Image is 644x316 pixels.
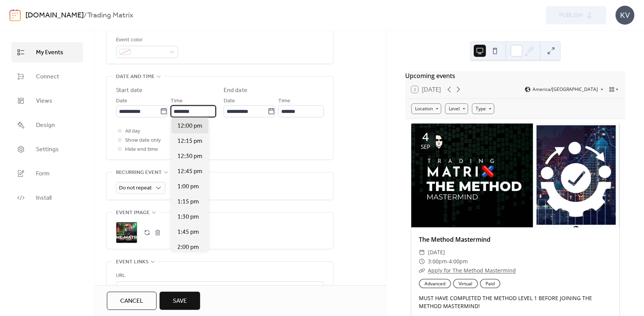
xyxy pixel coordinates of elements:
[11,91,83,111] a: Views
[36,48,63,57] span: My Events
[177,152,202,161] span: 12:30 pm
[177,137,202,146] span: 12:15 pm
[177,213,199,222] span: 1:30 pm
[419,257,425,266] div: ​
[177,243,199,252] span: 2:00 pm
[36,72,59,81] span: Connect
[428,267,516,274] a: Apply for The Method Mastermind
[116,97,127,106] span: Date
[419,235,490,244] a: The Method Mastermind
[421,144,430,150] div: Sep
[119,183,152,193] span: Do not repeat
[116,72,155,81] span: Date and time
[36,145,59,154] span: Settings
[177,122,202,131] span: 12:00 pm
[116,168,162,177] span: Recurring event
[173,297,187,306] span: Save
[116,208,150,217] span: Event image
[116,86,143,95] div: Start date
[11,139,83,160] a: Settings
[224,86,248,95] div: End date
[419,248,425,257] div: ​
[87,8,133,23] b: Trading Matrix
[125,136,161,145] span: Show date only
[278,97,290,106] span: Time
[428,248,445,257] span: [DATE]
[11,163,83,184] a: Form
[9,9,21,21] img: logo
[36,194,52,203] span: Install
[125,127,140,136] span: All day
[616,6,635,25] div: KV
[84,8,87,23] b: /
[177,197,199,206] span: 1:15 pm
[11,66,83,87] a: Connect
[36,97,52,106] span: Views
[405,71,625,80] div: Upcoming events
[177,228,199,237] span: 1:45 pm
[11,188,83,208] a: Install
[449,257,468,266] span: 4:00pm
[25,8,84,23] a: [DOMAIN_NAME]
[107,292,157,310] button: Cancel
[224,97,235,106] span: Date
[419,266,425,275] div: ​
[11,115,83,135] a: Design
[116,222,137,243] div: ;
[177,182,199,191] span: 1:00 pm
[116,258,149,267] span: Event links
[422,131,429,142] div: 4
[428,257,447,266] span: 3:00pm
[120,297,143,306] span: Cancel
[11,42,83,63] a: My Events
[177,167,202,176] span: 12:45 pm
[36,121,55,130] span: Design
[533,87,598,92] span: America/[GEOGRAPHIC_DATA]
[116,36,177,45] div: Event color
[160,292,200,310] button: Save
[125,145,158,154] span: Hide end time
[447,257,449,266] span: -
[116,271,322,280] div: URL
[36,169,50,178] span: Form
[171,97,183,106] span: Time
